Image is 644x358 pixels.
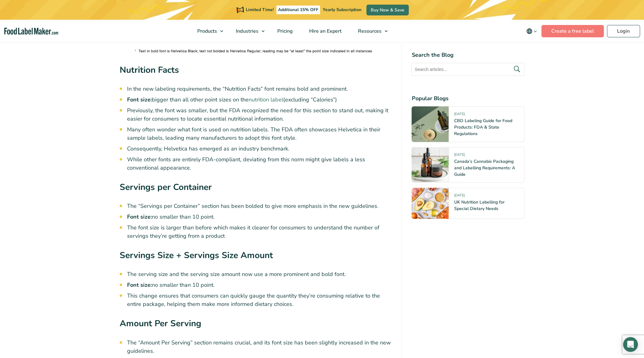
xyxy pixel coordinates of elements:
[127,213,392,221] li: no smaller than 10 point.
[607,25,640,37] a: Login
[120,181,212,193] strong: Servings per Container
[127,96,392,104] li: bigger than all other point sizes on the (excluding “Calories”)
[307,28,342,35] span: Hire an Expert
[195,28,218,35] span: Products
[269,20,299,43] a: Pricing
[120,318,201,329] strong: Amount Per Serving
[356,28,382,35] span: Resources
[350,20,390,43] a: Resources
[120,249,273,261] strong: Servings Size + Servings Size Amount
[127,270,392,278] li: The serving size and the serving size amount now use a more prominent and bold font.
[246,7,274,13] span: Limited Time!
[275,28,293,35] span: Pricing
[412,63,524,76] input: Search articles...
[454,158,515,177] a: Canada’s Cannabis Packaging and Labelling Requirements: A Guide
[234,28,259,35] span: Industries
[120,64,179,76] strong: Nutrition Facts
[454,111,464,118] span: [DATE]
[454,193,464,200] span: [DATE]
[127,202,392,210] li: The “Servings per Container” section has been bolded to give more emphasis in the new guidelines.
[541,25,604,37] a: Create a free label
[228,20,267,43] a: Industries
[189,20,226,43] a: Products
[454,199,504,211] a: UK Nutrition Labelling for Special Dietary Needs
[127,126,392,142] li: Many often wonder what font is used on nutrition labels. The FDA often showcases Helvetica in the...
[301,20,348,43] a: Hire an Expert
[127,281,152,289] strong: Font size:
[276,6,320,14] span: Additional 15% OFF
[323,7,361,13] span: Yearly Subscription
[412,51,524,59] h4: Search the Blog
[127,85,392,93] li: In the new labeling requirements, the “Nutrition Facts” font remains bold and prominent.
[127,155,392,172] li: While other fonts are entirely FDA-compliant, deviating from this norm might give labels a less c...
[127,224,392,240] li: The font size is larger than before which makes it clearer for consumers to understand the number...
[127,145,392,153] li: Consequently, Helvetica has emerged as an industry benchmark.
[127,96,152,103] strong: Font size:
[454,152,464,159] span: [DATE]
[127,281,392,289] li: no smaller than 10 point.
[127,339,392,355] li: The “Amount Per Serving” section remains crucial, and its font size has been slightly increased i...
[127,106,392,123] li: Previously, the font was smaller, but the FDA recognized the need for this section to stand out, ...
[454,117,512,136] a: CBD Labeling Guide for Food Products: FDA & State Regulations
[623,337,638,352] div: Open Intercom Messenger
[366,5,409,15] a: Buy Now & Save
[412,94,524,102] h4: Popular Blogs
[127,213,152,220] strong: Font size:
[249,96,283,103] a: nutrition label
[127,292,392,308] li: This change ensures that consumers can quickly gauge the quantity they’re consuming relative to t...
